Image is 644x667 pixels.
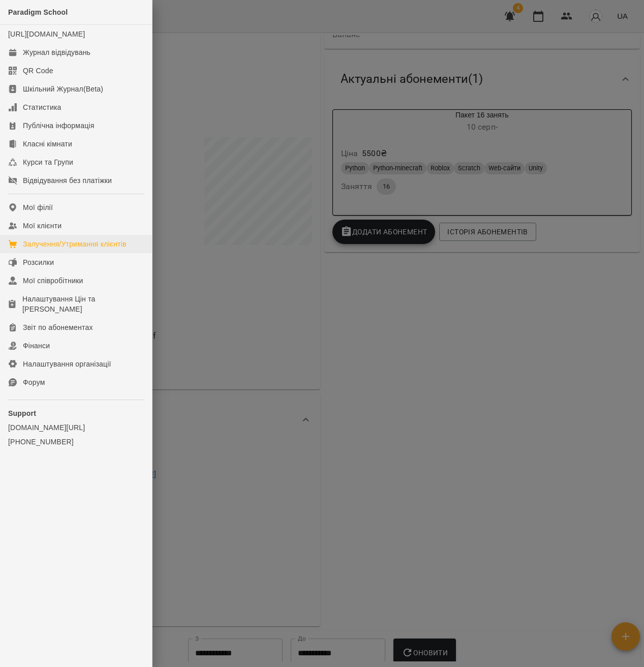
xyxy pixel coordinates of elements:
[22,294,144,314] div: Налаштування Цін та [PERSON_NAME]
[23,139,72,149] div: Класні кімнати
[23,47,90,57] div: Журнал відвідувань
[23,257,54,267] div: Розсилки
[8,437,144,447] a: [PHONE_NUMBER]
[8,422,144,433] a: [DOMAIN_NAME][URL]
[23,102,62,112] div: Статистика
[23,221,62,231] div: Мої клієнти
[23,202,53,213] div: Мої філії
[23,239,127,249] div: Залучення/Утримання клієнтів
[23,322,93,332] div: Звіт по абонементах
[8,30,85,38] a: [URL][DOMAIN_NAME]
[23,341,50,351] div: Фінанси
[23,157,73,167] div: Курси та Групи
[23,377,45,387] div: Форум
[23,84,103,94] div: Шкільний Журнал(Beta)
[23,175,112,186] div: Відвідування без платіжки
[23,276,83,286] div: Мої співробітники
[23,120,94,131] div: Публічна інформація
[23,66,53,76] div: QR Code
[8,408,144,418] p: Support
[23,359,111,369] div: Налаштування організації
[8,8,68,16] span: Paradigm School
